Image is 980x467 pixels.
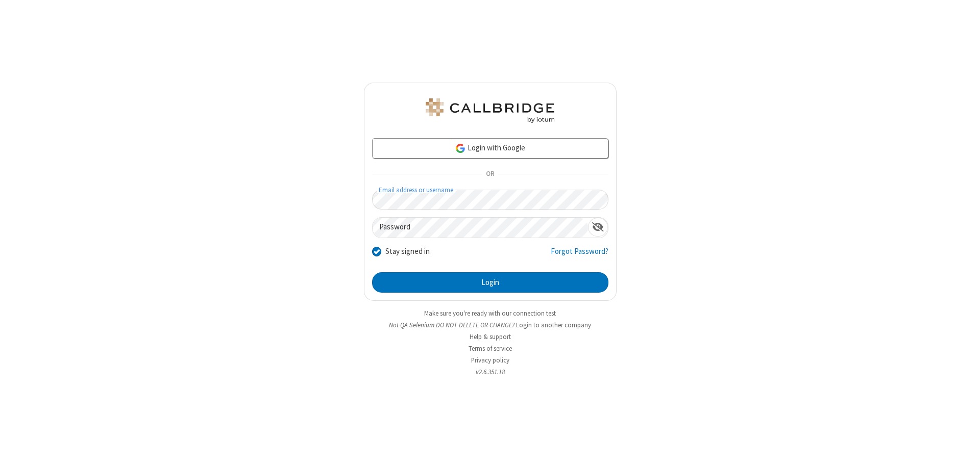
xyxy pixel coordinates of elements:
input: Password [373,218,588,238]
div: Show password [588,218,608,237]
span: OR [482,167,498,181]
a: Help & support [470,332,511,341]
a: Make sure you're ready with our connection test [424,309,556,318]
a: Terms of service [469,344,512,353]
label: Stay signed in [385,246,430,257]
input: Email address or username [372,190,608,210]
a: Privacy policy [471,356,509,365]
button: Login to another company [516,320,591,330]
button: Login [372,272,608,293]
img: google-icon.png [455,143,466,154]
a: Forgot Password? [551,246,608,265]
img: QA Selenium DO NOT DELETE OR CHANGE [424,98,556,123]
li: v2.6.351.18 [364,367,617,377]
li: Not QA Selenium DO NOT DELETE OR CHANGE? [364,320,617,330]
a: Login with Google [372,138,608,159]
